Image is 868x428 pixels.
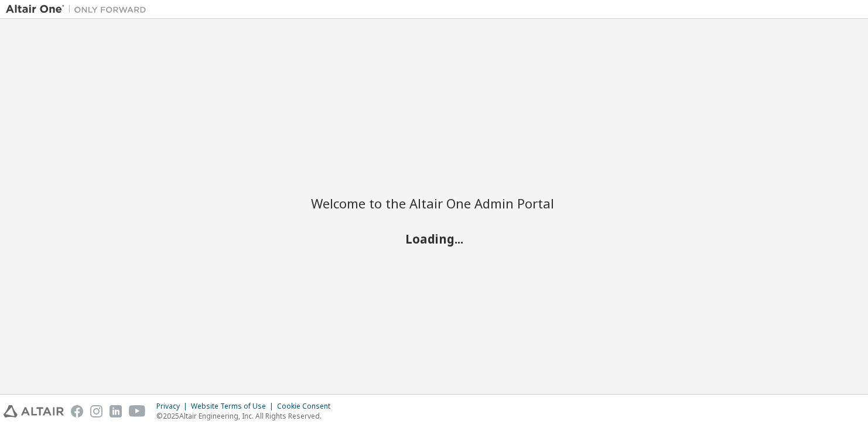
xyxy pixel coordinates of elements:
img: facebook.svg [71,405,83,417]
img: instagram.svg [90,405,102,417]
h2: Welcome to the Altair One Admin Portal [311,195,557,211]
div: Privacy [156,402,191,411]
div: Cookie Consent [277,402,337,411]
img: Altair One [6,4,152,15]
div: Website Terms of Use [191,402,277,411]
p: © 2025 Altair Engineering, Inc. All Rights Reserved. [156,411,337,421]
img: linkedin.svg [110,405,122,417]
img: youtube.svg [129,405,146,417]
img: altair_logo.svg [4,405,64,417]
h2: Loading... [311,231,557,246]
